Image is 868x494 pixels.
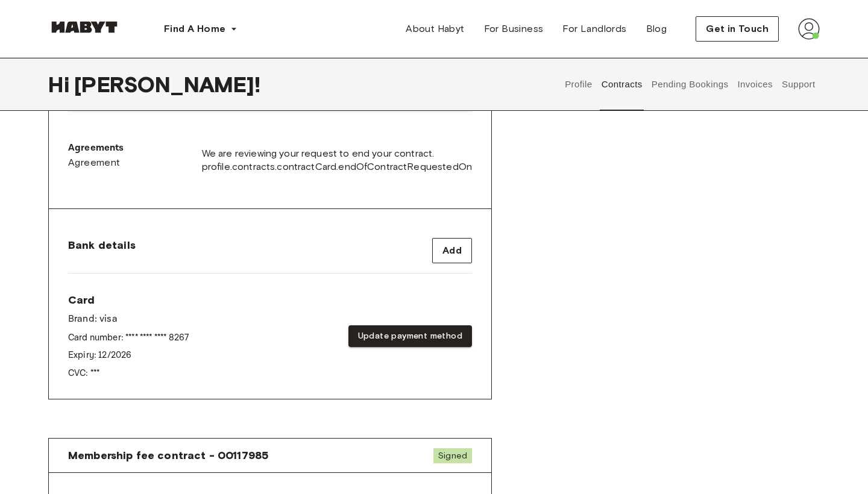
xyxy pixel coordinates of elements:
[474,17,553,41] a: For Business
[696,16,779,42] button: Get in Touch
[74,72,260,97] span: [PERSON_NAME] !
[406,22,464,36] span: About Habyt
[48,72,74,97] span: Hi
[68,349,189,361] p: Expiry: 12 / 2026
[164,22,225,36] span: Find A Home
[798,18,820,40] img: avatar
[650,58,730,111] button: Pending Bookings
[706,22,769,36] span: Get in Touch
[68,141,124,155] p: Agreements
[600,58,644,111] button: Contracts
[68,448,268,463] span: Membership fee contract - 00117985
[202,160,472,174] span: profile.contracts.contractCard.endOfContractRequestedOn
[646,22,667,36] span: Blog
[562,22,626,36] span: For Landlords
[396,17,474,41] a: About Habyt
[561,58,820,111] div: user profile tabs
[202,147,472,160] span: We are reviewing your request to end your contract.
[637,17,677,41] a: Blog
[564,58,594,111] button: Profile
[68,155,121,170] span: Agreement
[348,325,472,348] button: Update payment method
[442,243,462,258] span: Add
[68,238,136,252] span: Bank details
[736,58,774,111] button: Invoices
[68,293,189,307] span: Card
[780,58,817,111] button: Support
[433,448,472,463] span: Signed
[154,17,247,41] button: Find A Home
[432,238,472,263] button: Add
[68,155,124,170] a: Agreement
[553,17,636,41] a: For Landlords
[68,312,189,327] p: Brand: visa
[484,22,544,36] span: For Business
[48,21,121,33] img: Habyt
